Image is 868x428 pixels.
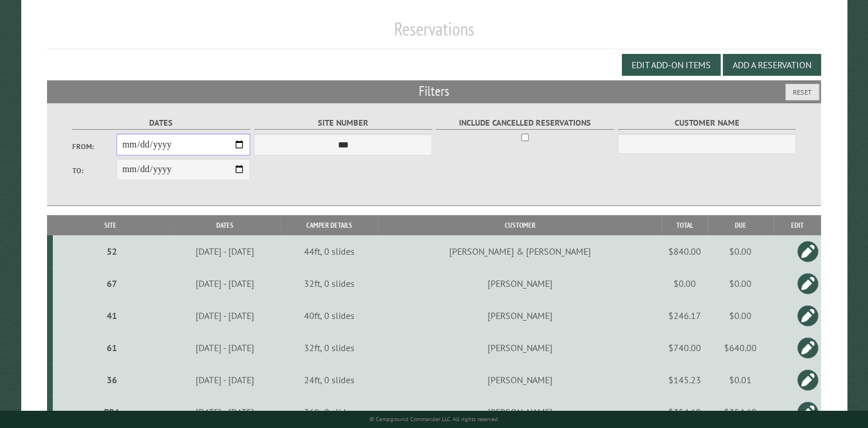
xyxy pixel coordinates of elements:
td: [PERSON_NAME] [378,396,661,428]
div: 36 [57,374,167,386]
small: © Campground Commander LLC. All rights reserved. [369,415,499,423]
td: 24ft, 0 slides [281,364,378,396]
td: $145.23 [661,364,707,396]
td: $740.00 [661,332,707,364]
td: $354.69 [661,396,707,428]
td: $246.17 [661,299,707,332]
th: Camper Details [281,215,378,235]
div: [DATE] - [DATE] [170,374,279,386]
label: Site Number [254,116,433,130]
td: $0.01 [707,364,773,396]
td: 40ft, 0 slides [281,299,378,332]
th: Site [53,215,169,235]
td: $840.00 [661,235,707,267]
div: 41 [57,310,167,321]
th: Total [661,215,707,235]
label: Include Cancelled Reservations [436,116,614,130]
td: 36ft, 0 slides [281,396,378,428]
td: 44ft, 0 slides [281,235,378,267]
div: 52 [57,246,167,257]
h1: Reservations [47,18,821,49]
td: 32ft, 0 slides [281,332,378,364]
td: [PERSON_NAME] & [PERSON_NAME] [378,235,661,267]
div: 61 [57,342,167,353]
h2: Filters [47,80,821,102]
label: From: [72,141,117,152]
td: $0.00 [707,267,773,299]
div: [DATE] - [DATE] [170,246,279,257]
td: $0.00 [707,235,773,267]
div: BR1 [57,406,167,418]
td: [PERSON_NAME] [378,267,661,299]
td: $0.00 [661,267,707,299]
td: [PERSON_NAME] [378,364,661,396]
td: $354.69 [707,396,773,428]
div: [DATE] - [DATE] [170,278,279,289]
td: $0.00 [707,299,773,332]
div: [DATE] - [DATE] [170,310,279,321]
div: [DATE] - [DATE] [170,342,279,353]
td: 32ft, 0 slides [281,267,378,299]
div: 67 [57,278,167,289]
button: Add a Reservation [723,54,821,76]
label: Dates [72,116,251,130]
td: [PERSON_NAME] [378,332,661,364]
th: Customer [378,215,661,235]
th: Dates [169,215,281,235]
td: $640.00 [707,332,773,364]
label: To: [72,165,117,176]
button: Reset [785,84,819,100]
button: Edit Add-on Items [622,54,721,76]
td: [PERSON_NAME] [378,299,661,332]
th: Edit [773,215,822,235]
th: Due [707,215,773,235]
div: [DATE] - [DATE] [170,406,279,418]
label: Customer Name [618,116,796,130]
